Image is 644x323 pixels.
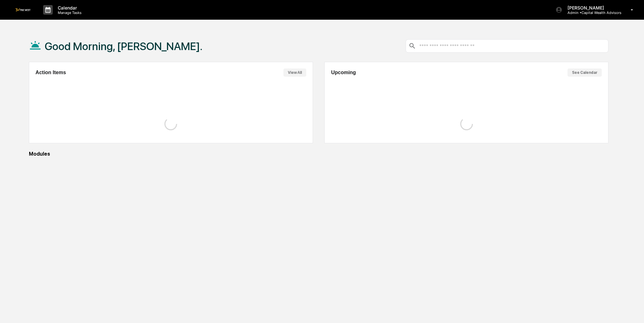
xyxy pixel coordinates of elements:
h2: Upcoming [331,70,356,75]
h2: Action Items [36,70,66,75]
button: View All [283,68,306,77]
img: logo [15,8,30,11]
p: [PERSON_NAME] [562,5,621,10]
p: Calendar [53,5,85,10]
p: Manage Tasks [53,10,85,15]
button: See Calendar [568,68,602,77]
h1: Good Morning, [PERSON_NAME]. [45,40,202,53]
div: Modules [29,151,608,157]
p: Admin • Capital Wealth Advisors [562,10,621,15]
